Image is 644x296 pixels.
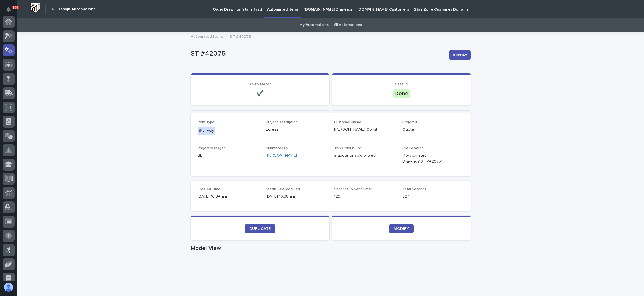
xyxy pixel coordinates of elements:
[198,188,220,191] span: Created Time
[266,147,288,150] span: Submitted By
[191,33,224,39] a: Automated Items
[402,127,464,133] p: Quote
[266,153,297,159] a: [PERSON_NAME]
[266,127,327,133] p: Egress
[249,227,271,231] span: DUPLICATE
[198,127,215,135] div: Stairway
[334,147,363,150] span: This Order is For...
[198,90,322,97] p: ✔️
[198,194,259,200] p: [DATE] 10:34 am
[198,147,225,150] span: Project Manager
[334,153,396,159] p: a quote or sold project
[449,50,471,60] button: Redraw
[191,245,471,252] h1: Model View
[7,7,15,16] div: Notifications108
[266,194,327,200] p: [DATE] 10:38 am
[389,224,414,233] a: MODIFY
[3,3,15,15] button: Notifications
[453,52,467,58] span: Redraw
[402,194,464,200] p: 227
[191,50,444,58] p: ST #42075
[334,188,372,191] span: Seconds to Send Email
[334,127,396,133] p: [PERSON_NAME] Const
[334,194,396,200] p: 129
[395,82,408,86] span: Status
[299,18,329,32] a: My Automations
[334,121,361,124] span: Customer Name
[13,5,18,9] p: 108
[334,18,362,32] a: All Automations
[402,153,450,165] : Y:\Automated Drawings\ST #42075\
[393,89,410,98] div: Done
[402,121,419,124] span: Project ID
[245,224,275,233] a: DUPLICATE
[30,3,41,13] img: Workspace Logo
[266,188,300,191] span: Status Last Modified
[230,33,251,39] p: ST #42075
[248,82,271,86] span: Up to Date?
[51,7,95,12] h2: 03. Design Automations
[402,188,426,191] span: Total Seconds
[394,227,409,231] span: MODIFY
[198,121,214,124] span: Item Type
[266,121,298,124] span: Project Description
[3,281,15,293] button: users-avatar
[402,147,424,150] span: File Location
[198,153,259,159] p: BB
